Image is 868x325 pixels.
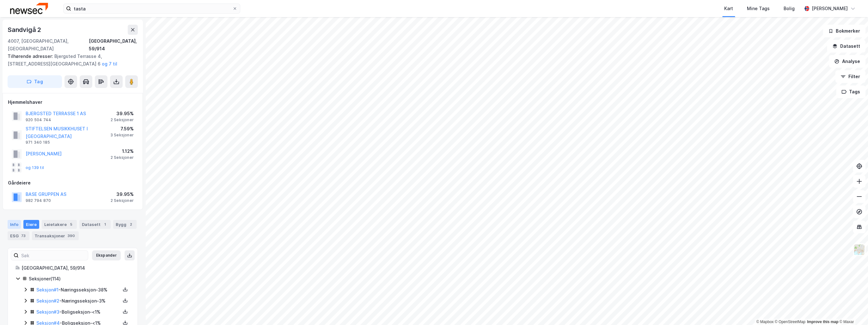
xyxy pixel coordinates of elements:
[21,264,130,272] div: [GEOGRAPHIC_DATA], 59/914
[10,3,48,14] img: newsec-logo.f6e21ccffca1b3a03d2d.png
[835,70,865,83] button: Filter
[8,220,21,229] div: Info
[836,295,868,325] iframe: Chat Widget
[836,85,865,98] button: Tags
[111,191,134,198] div: 39.95%
[110,125,134,133] div: 7.59%
[812,5,848,12] div: [PERSON_NAME]
[20,233,27,239] div: 73
[36,309,59,315] a: Seksjon#3
[36,298,59,303] a: Seksjon#2
[775,320,805,324] a: OpenStreetMap
[111,155,134,160] div: 2 Seksjoner
[68,221,74,228] div: 5
[26,140,50,145] div: 971 340 185
[102,221,108,228] div: 1
[79,220,111,229] div: Datasett
[19,251,88,260] input: Søk
[92,250,121,260] button: Ekspander
[23,220,39,229] div: Eiere
[8,53,133,68] div: Bjergsted Terrasse 4, [STREET_ADDRESS][GEOGRAPHIC_DATA] 6
[829,55,865,68] button: Analyse
[756,320,773,324] a: Mapbox
[111,198,134,203] div: 2 Seksjoner
[110,133,134,138] div: 3 Seksjoner
[36,287,58,292] a: Seksjon#1
[8,98,138,106] div: Hjemmelshaver
[89,37,138,53] div: [GEOGRAPHIC_DATA], 59/914
[8,231,29,240] div: ESG
[8,75,62,88] button: Tag
[8,53,54,59] span: Tilhørende adresser:
[36,286,120,294] div: - Næringsseksjon - 38%
[8,25,42,35] div: Sandvigå 2
[71,4,232,13] input: Søk på adresse, matrikkel, gårdeiere, leietakere eller personer
[853,244,865,256] img: Z
[36,297,120,305] div: - Næringsseksjon - 3%
[36,308,120,316] div: - Boligseksjon - <1%
[807,320,838,324] a: Improve this map
[29,275,130,283] div: Seksjoner ( 114 )
[747,5,770,12] div: Mine Tags
[113,220,137,229] div: Bygg
[8,179,138,187] div: Gårdeiere
[32,231,79,240] div: Transaksjoner
[42,220,77,229] div: Leietakere
[823,25,865,37] button: Bokmerker
[111,147,134,155] div: 1.12%
[111,117,134,122] div: 2 Seksjoner
[26,198,51,203] div: 982 794 870
[128,221,134,228] div: 2
[66,233,76,239] div: 390
[784,5,795,12] div: Bolig
[8,37,89,53] div: 4007, [GEOGRAPHIC_DATA], [GEOGRAPHIC_DATA]
[111,110,134,117] div: 39.95%
[26,117,51,122] div: 920 504 744
[724,5,733,12] div: Kart
[827,40,865,53] button: Datasett
[836,295,868,325] div: Kontrollprogram for chat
